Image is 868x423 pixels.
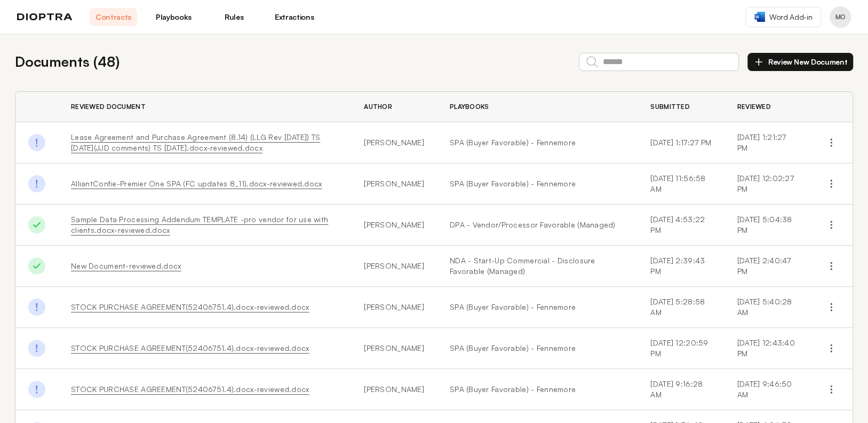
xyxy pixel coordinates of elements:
[28,175,45,192] img: Done
[351,92,437,122] th: Author
[745,7,821,27] a: Word Add-in
[450,343,625,354] a: SPA (Buyer Favorable) - Fennemore
[71,385,309,394] a: STOCK PURCHASE AGREEMENT(52406751.4).docx-reviewed.docx
[351,328,437,369] td: [PERSON_NAME]
[450,220,625,230] a: DPA - Vendor/Processor Favorable (Managed)
[450,384,625,395] a: SPA (Buyer Favorable) - Fennemore
[17,13,73,21] img: logo
[638,163,724,205] td: [DATE] 11:56:58 AM
[90,8,137,26] a: Contracts
[71,261,181,270] a: New Document-reviewed.docx
[210,8,258,26] a: Rules
[769,12,812,22] span: Word Add-in
[28,299,45,316] img: Done
[71,302,309,311] a: STOCK PURCHASE AGREEMENT(52406751.4).docx-reviewed.docx
[747,53,853,71] button: Review New Document
[351,205,437,246] td: [PERSON_NAME]
[351,287,437,328] td: [PERSON_NAME]
[724,122,810,163] td: [DATE] 1:21:27 PM
[724,92,810,122] th: Reviewed
[15,51,120,72] h2: Documents ( 48 )
[638,122,724,163] td: [DATE] 1:17:27 PM
[724,369,810,410] td: [DATE] 9:46:50 AM
[28,257,45,275] img: Done
[28,381,45,398] img: Done
[351,246,437,287] td: [PERSON_NAME]
[150,8,197,26] a: Playbooks
[638,205,724,246] td: [DATE] 4:53:22 PM
[450,178,625,189] a: SPA (Buyer Favorable) - Fennemore
[724,205,810,246] td: [DATE] 5:04:38 PM
[450,302,625,312] a: SPA (Buyer Favorable) - Fennemore
[28,340,45,357] img: Done
[638,92,724,122] th: Submitted
[638,287,724,328] td: [DATE] 5:28:58 AM
[830,6,851,28] button: Profile menu
[450,255,625,277] a: NDA - Start-Up Commercial - Disclosure Favorable (Managed)
[638,246,724,287] td: [DATE] 2:39:43 PM
[71,132,320,152] a: Lease Agreement and Purchase Agreement (8.14) (LLG Rev [DATE]) TS [DATE](JJD comments) TS [DATE]....
[351,369,437,410] td: [PERSON_NAME]
[450,137,625,148] a: SPA (Buyer Favorable) - Fennemore
[71,215,328,234] a: Sample Data Processing Addendum TEMPLATE -pro vendor for use with clients.docx-reviewed.docx
[638,369,724,410] td: [DATE] 9:16:28 AM
[351,163,437,205] td: [PERSON_NAME]
[437,92,638,122] th: Playbooks
[58,92,351,122] th: Reviewed Document
[351,122,437,163] td: [PERSON_NAME]
[28,134,45,151] img: Done
[270,8,318,26] a: Extractions
[724,287,810,328] td: [DATE] 5:40:28 AM
[754,12,765,22] img: word
[28,216,45,233] img: Done
[638,328,724,369] td: [DATE] 12:20:59 PM
[724,246,810,287] td: [DATE] 2:40:47 PM
[71,343,309,352] a: STOCK PURCHASE AGREEMENT(52406751.4).docx-reviewed.docx
[71,179,322,188] a: AlliantConfie-Premier One SPA (FC updates 8_11).docx-reviewed.docx
[724,163,810,205] td: [DATE] 12:02:27 PM
[724,328,810,369] td: [DATE] 12:43:40 PM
